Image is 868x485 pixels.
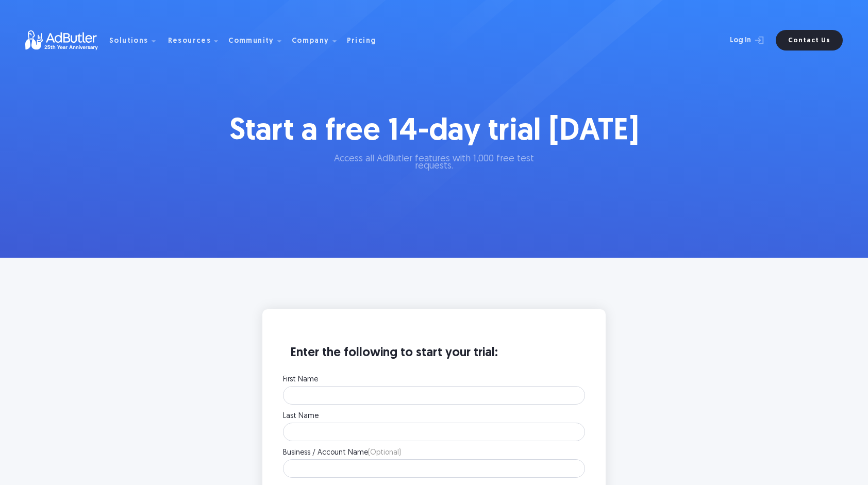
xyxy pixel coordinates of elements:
a: Contact Us [776,30,843,51]
div: Solutions [109,24,164,57]
div: Community [228,38,274,45]
div: Company [292,38,329,45]
div: Resources [168,24,227,57]
p: Access all AdButler features with 1,000 free test requests. [318,156,550,170]
div: Company [292,24,345,57]
div: Resources [168,38,211,45]
label: First Name [283,376,585,383]
label: Business / Account Name [283,449,585,457]
a: Log In [703,30,770,51]
h3: Enter the following to start your trial: [283,345,585,371]
div: Solutions [109,38,148,45]
span: (Optional) [368,449,401,457]
h1: Start a free 14-day trial [DATE] [226,113,642,150]
div: Pricing [347,38,377,45]
div: Community [228,24,290,57]
label: Last Name [283,413,585,420]
a: Pricing [347,36,385,45]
